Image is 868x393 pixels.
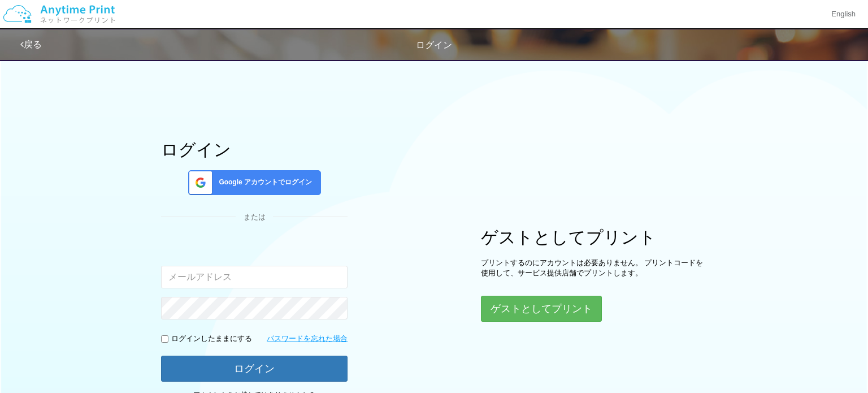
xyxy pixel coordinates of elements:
input: メールアドレス [161,266,348,288]
button: ゲストとしてプリント [481,296,602,322]
a: 戻る [20,40,42,49]
span: Google アカウントでログイン [214,178,312,187]
p: プリントするのにアカウントは必要ありません。 プリントコードを使用して、サービス提供店舗でプリントします。 [481,258,707,279]
h1: ログイン [161,140,348,159]
a: パスワードを忘れた場合 [267,334,348,344]
h1: ゲストとしてプリント [481,228,707,247]
div: または [161,212,348,223]
p: ログインしたままにする [171,334,252,344]
button: ログイン [161,356,348,382]
span: ログイン [416,40,452,50]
